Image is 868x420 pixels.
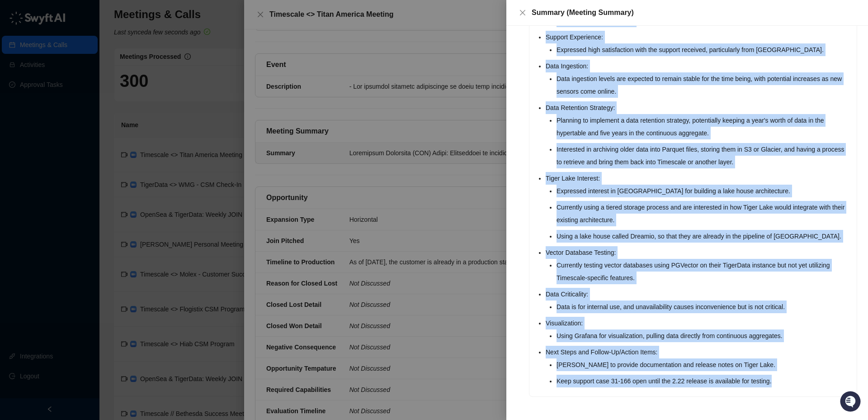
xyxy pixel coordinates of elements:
li: Tiger Lake Interest: [546,172,851,243]
img: Swyft AI [9,9,27,27]
li: Vector Database Testing: [546,246,851,284]
li: Data is for internal use, and unavailability causes inconvenience but is not critical. [557,301,851,313]
div: Summary (Meeting Summary) [532,7,857,18]
li: Visualization: [546,317,851,342]
li: Currently using a tiered storage process and are interested in how Tiger Lake would integrate wit... [557,201,851,226]
li: Data Criticality: [546,288,851,313]
div: 📚 [9,128,16,135]
li: Planning to implement a data retention strategy, potentially keeping a year's worth of data in th... [557,114,851,139]
div: We're available if you need us! [31,91,114,98]
li: Data ingestion levels are expected to remain stable for the time being, with potential increases ... [557,72,851,98]
li: Currently testing vector databases using PGVector on their TigerData instance but not yet utilizi... [557,259,851,284]
span: Status [50,127,70,136]
a: 📚Docs [5,123,37,139]
span: Pylon [90,149,109,156]
li: Keep support case 31-166 open until the 2.22 release is available for testing. [557,375,851,387]
button: Start new chat [154,85,165,95]
div: Start new chat [31,82,148,91]
a: Powered byPylon [64,148,109,156]
div: 📶 [41,128,48,135]
li: Data Ingestion: [546,60,851,98]
li: Next Steps and Follow-Up/Action Items: [546,346,851,387]
li: [PERSON_NAME] to provide documentation and release notes on Tiger Lake. [557,358,851,371]
li: Support Experience: [546,31,851,56]
span: close [519,9,526,16]
span: Docs [18,127,33,136]
p: Welcome 👋 [9,36,165,51]
a: 📶Status [37,123,73,139]
img: 5124521997842_fc6d7dfcefe973c2e489_88.png [9,82,25,98]
h2: How can we help? [9,51,165,65]
li: Using a lake house called Dreamio, so that they are already in the pipeline of [GEOGRAPHIC_DATA]. [557,230,851,243]
li: Expressed high satisfaction with the support received, particularly from [GEOGRAPHIC_DATA]. [557,43,851,56]
li: Interested in archiving older data into Parquet files, storing them in S3 or Glacier, and having ... [557,143,851,168]
li: Data Retention Strategy: [546,101,851,168]
button: Close [517,7,528,18]
li: Using Grafana for visualization, pulling data directly from continuous aggregates. [557,329,851,342]
iframe: Open customer support [839,390,863,415]
li: Expressed interest in [GEOGRAPHIC_DATA] for building a lake house architecture. [557,185,851,197]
